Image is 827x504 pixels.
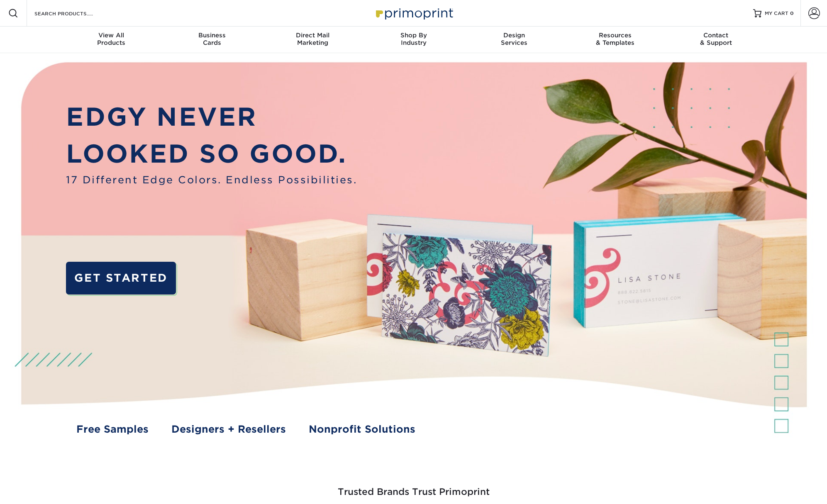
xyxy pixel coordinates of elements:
[161,27,262,53] a: BusinessCards
[666,32,766,46] div: & Support
[262,32,363,46] div: Marketing
[61,32,162,46] div: Products
[66,135,357,173] p: LOOKED SO GOOD.
[666,32,766,39] span: Contact
[372,4,455,22] img: Primoprint
[262,32,363,39] span: Direct Mail
[464,32,565,46] div: Services
[76,422,149,437] a: Free Samples
[565,32,666,46] div: & Templates
[34,8,115,18] input: SEARCH PRODUCTS.....
[66,98,357,136] p: EDGY NEVER
[66,173,357,187] span: 17 Different Edge Colors. Endless Possibilities.
[790,10,794,16] span: 0
[765,10,788,17] span: MY CART
[666,27,766,53] a: Contact& Support
[464,27,565,53] a: DesignServices
[464,32,565,39] span: Design
[171,422,286,437] a: Designers + Resellers
[262,27,363,53] a: Direct MailMarketing
[61,27,162,53] a: View AllProducts
[363,32,464,46] div: Industry
[363,27,464,53] a: Shop ByIndustry
[363,32,464,39] span: Shop By
[161,32,262,46] div: Cards
[565,27,666,53] a: Resources& Templates
[309,422,415,437] a: Nonprofit Solutions
[565,32,666,39] span: Resources
[66,262,176,295] a: GET STARTED
[161,32,262,39] span: Business
[61,32,162,39] span: View All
